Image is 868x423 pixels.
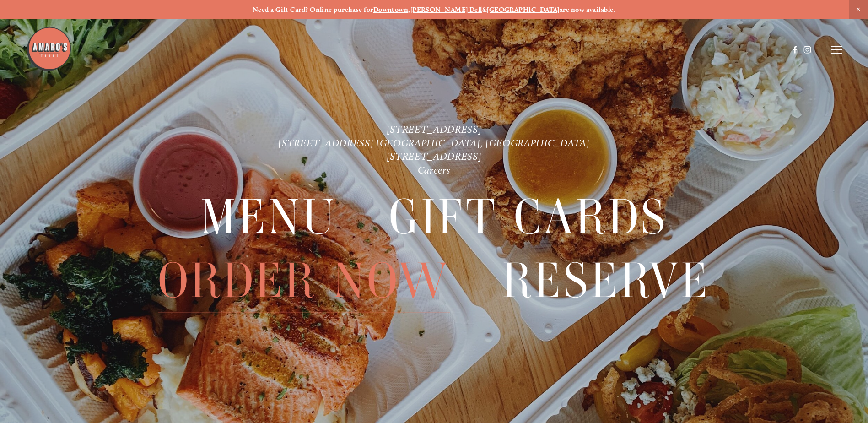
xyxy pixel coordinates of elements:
[389,186,668,249] span: Gift Cards
[502,249,710,312] a: Reserve
[253,5,373,14] strong: Need a Gift Card? Online purchase for
[200,186,337,248] a: Menu
[158,249,450,312] span: Order Now
[560,5,615,14] strong: are now available.
[418,164,451,176] a: Careers
[408,5,410,14] strong: ,
[387,123,482,136] a: [STREET_ADDRESS]
[387,150,482,163] a: [STREET_ADDRESS]
[373,5,409,14] a: Downtown
[158,249,450,312] a: Order Now
[26,26,72,72] img: Amaro's Table
[389,186,668,248] a: Gift Cards
[487,5,560,14] a: [GEOGRAPHIC_DATA]
[482,5,487,14] strong: &
[410,5,482,14] a: [PERSON_NAME] Dell
[502,249,710,312] span: Reserve
[278,137,589,149] a: [STREET_ADDRESS] [GEOGRAPHIC_DATA], [GEOGRAPHIC_DATA]
[200,186,337,249] span: Menu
